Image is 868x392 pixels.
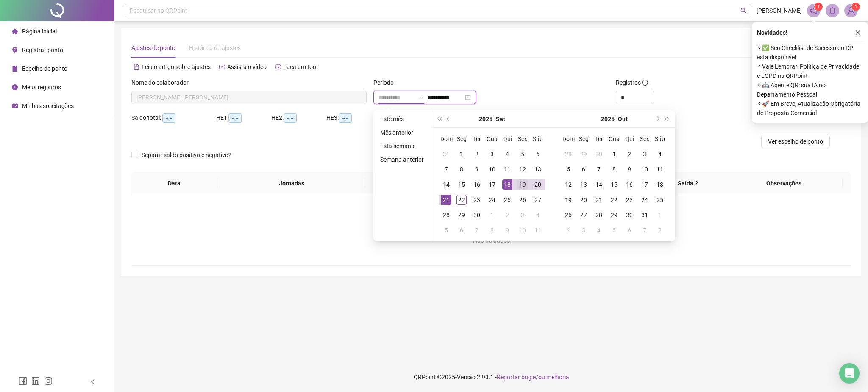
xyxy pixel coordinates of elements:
div: 11 [502,164,512,174]
button: prev-year [444,110,453,127]
td: 2025-11-06 [622,223,637,238]
td: 2025-09-22 [454,192,469,207]
span: file [12,66,18,72]
span: notification [810,7,818,14]
td: 2025-10-08 [606,162,622,177]
span: Novidades ! [757,28,787,37]
td: 2025-10-04 [652,146,668,162]
td: 2025-10-01 [484,207,500,223]
td: 2025-11-03 [576,223,591,238]
div: 28 [563,149,573,159]
td: 2025-10-22 [606,192,622,207]
span: Faça um tour [283,63,318,70]
sup: 1 [814,3,823,11]
th: Qui [622,131,637,146]
td: 2025-10-09 [500,223,515,238]
th: Sáb [652,131,668,146]
div: 26 [563,210,573,220]
div: 6 [624,225,634,235]
span: --:-- [284,113,297,123]
td: 2025-10-23 [622,192,637,207]
td: 2025-09-30 [469,207,484,223]
td: 2025-10-10 [515,223,530,238]
div: 1 [655,210,665,220]
span: Histórico de ajustes [189,44,241,51]
div: 8 [655,225,665,235]
div: 22 [456,195,467,205]
td: 2025-09-29 [576,146,591,162]
span: Espelho de ponto [22,65,67,72]
div: 9 [472,164,482,174]
td: 2025-10-11 [530,223,545,238]
th: Sáb [530,131,545,146]
td: 2025-10-06 [576,162,591,177]
div: 6 [456,225,467,235]
div: 11 [655,164,665,174]
span: --:-- [162,113,175,123]
div: Saldo total: [131,113,216,123]
td: 2025-10-05 [439,223,454,238]
button: year panel [479,110,492,127]
th: Jornadas [217,172,366,195]
div: 26 [517,195,528,205]
div: 14 [594,179,604,190]
button: year panel [601,110,615,127]
th: Data [131,172,217,195]
td: 2025-10-28 [591,207,606,223]
td: 2025-09-03 [484,146,500,162]
td: 2025-11-01 [652,207,668,223]
span: swap-right [417,94,424,101]
span: Observações [732,179,836,188]
span: Versão [457,374,476,381]
td: 2025-09-20 [530,177,545,192]
th: Dom [561,131,576,146]
div: 7 [472,225,482,235]
td: 2025-09-23 [469,192,484,207]
div: 16 [472,179,482,190]
td: 2025-09-04 [500,146,515,162]
td: 2025-11-05 [606,223,622,238]
span: Registrar ponto [22,47,63,53]
span: --:-- [228,113,242,123]
span: youtube [219,64,225,70]
th: Seg [576,131,591,146]
button: month panel [496,110,505,127]
div: 14 [441,179,451,190]
span: Ver espelho de ponto [768,137,823,146]
div: 20 [533,179,543,190]
td: 2025-10-01 [606,146,622,162]
td: 2025-09-02 [469,146,484,162]
div: 7 [441,164,451,174]
th: Entrada 1 [365,172,457,195]
td: 2025-09-05 [515,146,530,162]
td: 2025-10-03 [515,207,530,223]
div: 9 [502,225,512,235]
div: 30 [594,149,604,159]
td: 2025-09-25 [500,192,515,207]
div: 20 [579,195,589,205]
div: 6 [533,149,543,159]
span: linkedin [31,377,40,385]
span: Leia o artigo sobre ajustes [142,63,211,70]
td: 2025-10-27 [576,207,591,223]
span: schedule [12,103,18,109]
span: clock-circle [12,84,18,90]
span: 1 [817,4,820,10]
div: 3 [517,210,528,220]
th: Qua [484,131,500,146]
div: 1 [487,210,497,220]
td: 2025-09-27 [530,192,545,207]
td: 2025-09-15 [454,177,469,192]
th: Observações [726,172,843,195]
td: 2025-09-06 [530,146,545,162]
div: 10 [487,164,497,174]
span: home [12,28,18,34]
span: instagram [44,377,53,385]
div: 7 [640,225,650,235]
td: 2025-10-09 [622,162,637,177]
div: 8 [609,164,619,174]
div: 31 [640,210,650,220]
td: 2025-09-19 [515,177,530,192]
td: 2025-10-10 [637,162,652,177]
div: 29 [456,210,467,220]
